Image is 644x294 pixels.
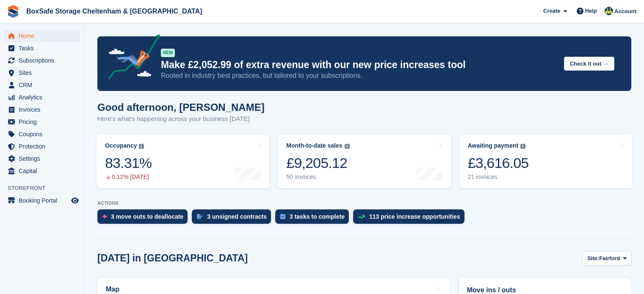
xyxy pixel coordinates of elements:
span: Booking Portal [19,195,69,206]
img: Kim Virabi [605,7,613,15]
div: 50 invoices [286,173,349,181]
span: Subscriptions [19,55,69,66]
div: Awaiting payment [468,142,519,149]
img: icon-info-grey-7440780725fd019a000dd9b08b2336e03edf1995a4989e88bcd33f0948082b44.svg [139,144,144,149]
img: icon-info-grey-7440780725fd019a000dd9b08b2336e03edf1995a4989e88bcd33f0948082b44.svg [345,144,350,149]
a: menu [4,30,80,42]
div: £9,205.12 [286,154,349,172]
span: Home [19,30,69,42]
div: 3 tasks to complete [290,213,345,220]
a: menu [4,104,80,115]
img: move_outs_to_deallocate_icon-f764333ba52eb49d3ac5e1228854f67142a1ed5810a6f6cc68b1a99e826820c5.svg [102,214,107,219]
span: Analytics [19,91,69,103]
span: Help [585,7,597,15]
h2: [DATE] in [GEOGRAPHIC_DATA] [97,253,248,264]
div: £3,616.05 [468,154,529,172]
img: stora-icon-8386f47178a22dfd0bd8f6a31ec36ba5ce8667c1dd55bd0f319d3a0aa187defe.svg [7,5,19,18]
a: 3 unsigned contracts [192,209,275,228]
div: 113 price increase opportunities [369,213,460,220]
span: Coupons [19,128,69,140]
a: menu [4,116,80,128]
span: Fairford [599,254,620,263]
div: 3 unsigned contracts [207,213,267,220]
p: Rooted in industry best practices, but tailored to your subscriptions. [161,71,557,80]
a: menu [4,140,80,152]
div: 21 invoices [468,173,529,181]
a: menu [4,55,80,66]
span: Protection [19,140,69,152]
span: Invoices [19,104,69,115]
span: Storefront [8,184,84,192]
div: Occupancy [105,142,137,149]
a: 3 tasks to complete [275,209,353,228]
a: menu [4,42,80,54]
h2: Map [106,286,119,293]
span: Settings [19,153,69,165]
span: Tasks [19,42,69,54]
div: Month-to-date sales [286,142,342,149]
span: Sites [19,67,69,79]
a: menu [4,91,80,103]
div: 3 move outs to deallocate [111,213,183,220]
a: menu [4,67,80,79]
div: 83.31% [105,154,152,172]
div: 0.12% [DATE] [105,173,152,181]
a: Preview store [70,195,80,206]
a: 3 move outs to deallocate [97,209,192,228]
img: task-75834270c22a3079a89374b754ae025e5fb1db73e45f91037f5363f120a921f8.svg [280,214,285,219]
a: menu [4,165,80,177]
div: NEW [161,49,175,57]
span: Pricing [19,116,69,128]
a: Awaiting payment £3,616.05 21 invoices [459,135,632,188]
img: price-adjustments-announcement-icon-8257ccfd72463d97f412b2fc003d46551f7dbcb40ab6d574587a9cd5c0d94... [101,34,160,82]
span: Site: [587,254,599,263]
h1: Good afternoon, [PERSON_NAME] [97,102,265,113]
button: Site: Fairford [583,251,631,265]
p: Make £2,052.99 of extra revenue with our new price increases tool [161,59,557,71]
p: Here's what's happening across your business [DATE] [97,114,265,124]
span: Account [614,7,636,16]
span: Capital [19,165,69,177]
p: ACTIONS [97,201,631,206]
span: Create [543,7,560,15]
a: menu [4,195,80,206]
a: menu [4,128,80,140]
a: menu [4,79,80,91]
span: CRM [19,79,69,91]
a: menu [4,153,80,165]
img: contract_signature_icon-13c848040528278c33f63329250d36e43548de30e8caae1d1a13099fd9432cc5.svg [197,214,203,219]
button: Check it out → [564,57,614,71]
a: BoxSafe Storage Cheltenham & [GEOGRAPHIC_DATA] [23,4,205,18]
a: Occupancy 83.31% 0.12% [DATE] [97,135,269,188]
img: price_increase_opportunities-93ffe204e8149a01c8c9dc8f82e8f89637d9d84a8eef4429ea346261dce0b2c0.svg [358,215,365,219]
a: 113 price increase opportunities [353,209,469,228]
a: Month-to-date sales £9,205.12 50 invoices [278,135,451,188]
img: icon-info-grey-7440780725fd019a000dd9b08b2336e03edf1995a4989e88bcd33f0948082b44.svg [520,144,525,149]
